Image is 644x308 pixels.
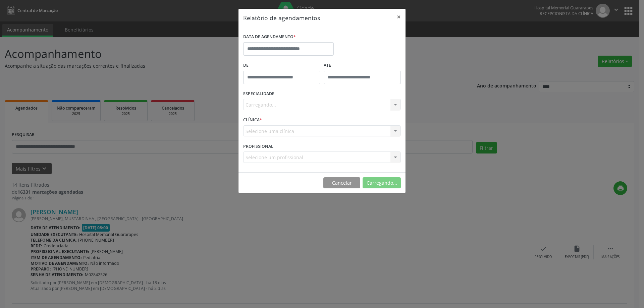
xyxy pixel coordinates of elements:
button: Carregando... [363,177,401,189]
label: DATA DE AGENDAMENTO [243,32,296,42]
h5: Relatório de agendamentos [243,13,320,22]
label: CLÍNICA [243,115,262,125]
label: ATÉ [324,60,401,71]
button: Close [392,9,406,25]
label: PROFISSIONAL [243,141,273,151]
button: Cancelar [323,177,360,189]
label: ESPECIALIDADE [243,89,274,99]
label: De [243,60,320,71]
